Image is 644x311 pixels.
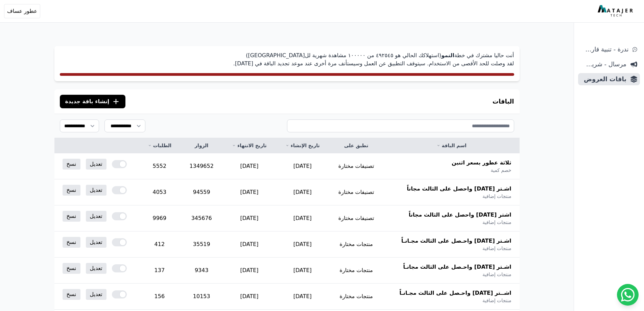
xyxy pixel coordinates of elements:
td: تصنيفات مختارة [329,179,383,205]
a: نسخ [63,185,80,196]
td: تصنيفات مختارة [329,153,383,179]
a: نسخ [63,263,80,274]
span: خصم كمية [491,167,511,174]
strong: النمو [441,52,454,59]
td: [DATE] [223,258,276,284]
span: اشـتر [DATE] واحـصل على الثالث مجانـاً [403,263,511,271]
td: 1349652 [181,153,223,179]
a: نسخ [63,289,80,300]
td: [DATE] [276,258,329,284]
a: تاريخ الإنشاء [284,142,321,149]
h3: الباقات [493,97,514,106]
a: تعديل [86,185,106,196]
span: اشــتر [DATE] واحـصل على الثالث مجـانـاً [400,289,511,297]
span: عطور عساف [7,7,37,15]
span: منتجات إضافية [482,245,511,252]
td: 35519 [181,231,223,258]
button: عطور عساف [4,4,40,18]
td: [DATE] [276,205,329,231]
span: اشتر [DATE] واحصل على الثالث مجاناً [409,211,511,219]
a: اسم الباقة [391,142,511,149]
span: ندرة - تنبية قارب علي النفاذ [581,45,628,54]
button: إنشاء باقة جديدة [60,95,126,108]
a: تعديل [86,159,106,170]
td: منتجات مختارة [329,231,383,258]
td: [DATE] [276,284,329,310]
td: 412 [139,231,181,258]
span: منتجات إضافية [482,219,511,226]
span: ثلاثة عطور بسعر اثنين [452,159,511,167]
p: أنت حاليا مشترك في خطة (استهلاكك الحالي هو ٤٩٢٥٤٥ من ١۰۰۰۰۰ مشاهدة شهرية لل[GEOGRAPHIC_DATA]) لقد... [60,51,514,68]
td: منتجات مختارة [329,284,383,310]
td: 9343 [181,258,223,284]
a: تعديل [86,211,106,222]
img: MatajerTech Logo [598,5,635,17]
td: 137 [139,258,181,284]
span: إنشاء باقة جديدة [65,97,110,106]
td: 156 [139,284,181,310]
td: [DATE] [223,179,276,205]
td: [DATE] [223,205,276,231]
td: تصنيفات مختارة [329,205,383,231]
td: 9969 [139,205,181,231]
a: تاريخ الانتهاء [231,142,268,149]
td: 10153 [181,284,223,310]
td: [DATE] [223,153,276,179]
td: [DATE] [276,231,329,258]
span: اشـتر [DATE] واحـصل على الثالث مجـانـاً [401,237,511,245]
td: منتجات مختارة [329,258,383,284]
td: 94559 [181,179,223,205]
a: الطلبات [147,142,172,149]
td: 345676 [181,205,223,231]
td: 4053 [139,179,181,205]
td: [DATE] [223,231,276,258]
td: [DATE] [223,284,276,310]
td: 5552 [139,153,181,179]
th: الزوار [181,138,223,153]
span: مرسال - شريط دعاية [581,60,626,69]
span: منتجات إضافية [482,193,511,200]
span: باقات العروض [581,74,626,84]
a: تعديل [86,237,106,248]
a: نسخ [63,237,80,248]
td: [DATE] [276,179,329,205]
span: اشـتر [DATE] واحصل على الثالث مجاناً [407,185,511,193]
a: نسخ [63,211,80,222]
a: نسخ [63,159,80,170]
a: تعديل [86,263,106,274]
td: [DATE] [276,153,329,179]
span: منتجات إضافية [482,297,511,304]
a: تعديل [86,289,106,300]
span: منتجات إضافية [482,271,511,278]
th: تطبق على [329,138,383,153]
